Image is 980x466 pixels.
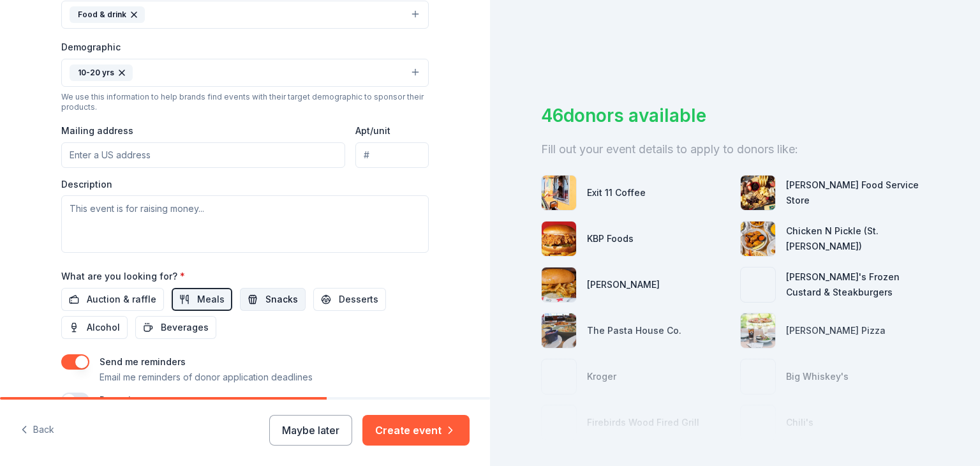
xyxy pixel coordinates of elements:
button: Create event [362,415,470,446]
img: photo for KBP Foods [542,222,576,256]
div: [PERSON_NAME] Food Service Store [786,177,929,208]
div: Food & drink [70,6,145,23]
button: Maybe later [269,415,352,446]
img: photo for Exit 11 Coffee [542,176,576,210]
label: Send me reminders [100,356,186,367]
label: Description [61,178,112,191]
label: Mailing address [61,124,133,137]
div: We use this information to help brands find events with their target demographic to sponsor their... [61,92,429,112]
div: 10-20 yrs [70,64,133,81]
img: photo for Freddy's Frozen Custard & Steakburgers [741,267,775,302]
label: Demographic [61,41,121,54]
img: photo for Drake's [542,267,576,302]
button: Snacks [240,288,306,311]
div: Chicken N Pickle (St. [PERSON_NAME]) [786,223,929,254]
button: Desserts [313,288,386,311]
button: Meals [172,288,232,311]
div: KBP Foods [587,231,634,246]
input: Enter a US address [61,142,345,168]
div: Exit 11 Coffee [587,185,646,200]
button: Beverages [135,316,216,339]
button: Back [20,417,54,444]
label: Recurring event [100,395,170,405]
input: # [355,142,429,168]
span: Snacks [265,292,298,307]
span: Auction & raffle [87,292,156,307]
label: Apt/unit [355,124,390,137]
button: 10-20 yrs [61,59,429,87]
button: Food & drink [61,1,429,29]
div: [PERSON_NAME] [587,277,660,292]
div: [PERSON_NAME]'s Frozen Custard & Steakburgers [786,269,929,300]
span: Meals [197,292,225,307]
label: What are you looking for? [61,270,185,283]
button: Alcohol [61,316,128,339]
img: photo for Chicken N Pickle (St. Charles) [741,222,775,256]
div: Fill out your event details to apply to donors like: [541,139,929,160]
span: Desserts [339,292,378,307]
div: 46 donors available [541,102,929,129]
span: Beverages [161,320,209,335]
span: Alcohol [87,320,120,335]
button: Auction & raffle [61,288,164,311]
p: Email me reminders of donor application deadlines [100,370,313,385]
img: photo for Gordon Food Service Store [741,176,775,210]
